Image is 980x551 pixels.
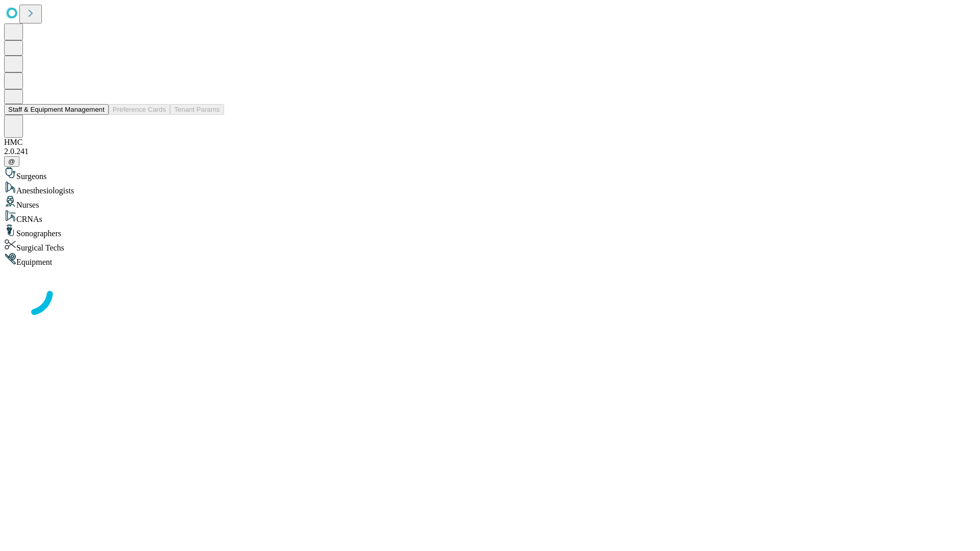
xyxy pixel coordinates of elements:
[4,156,19,167] button: @
[8,158,15,165] span: @
[4,238,976,253] div: Surgical Techs
[4,104,109,115] button: Staff & Equipment Management
[4,224,976,238] div: Sonographers
[170,104,224,115] button: Tenant Params
[4,253,976,267] div: Equipment
[4,181,976,195] div: Anesthesiologists
[4,138,976,147] div: HMC
[4,195,976,210] div: Nurses
[4,167,976,181] div: Surgeons
[4,147,976,156] div: 2.0.241
[109,104,170,115] button: Preference Cards
[4,210,976,224] div: CRNAs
